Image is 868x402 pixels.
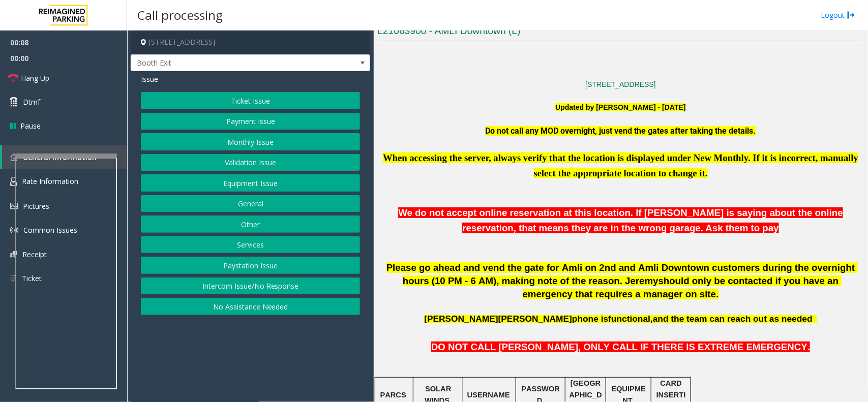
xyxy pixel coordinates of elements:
button: Other [141,215,360,233]
h4: [STREET_ADDRESS] [131,30,370,54]
span: When accessing the server, always verify that the location is displayed under New Monthly. If it ... [383,152,858,178]
a: [STREET_ADDRESS] [585,80,655,88]
img: 'icon' [10,153,18,161]
span: Booth Exit [131,55,322,71]
span: . [716,289,719,299]
span: phone is [572,314,608,324]
span: General Information [23,152,97,162]
span: Issue [141,74,158,84]
a: Logout [821,10,855,20]
span: and the team can reach out as needed [653,314,813,324]
button: Payment Issue [141,113,360,130]
span: [PERSON_NAME] [424,314,498,324]
span: Pause [20,120,41,131]
img: 'icon' [10,203,18,209]
span: We do not accept online reservation at this location. If [PERSON_NAME] is saying about the online... [398,207,843,233]
span: Please go ahead and vend the gate for Amli on 2nd and Amli Downtown customers during the overnigh... [386,262,858,286]
span: Hang Up [21,73,49,83]
button: Intercom Issue/No Response [141,277,360,295]
img: 'icon' [10,251,17,258]
span: Dtmf [23,97,40,107]
span: PARCS [380,391,406,399]
img: 'icon' [10,226,18,234]
span: should only be contacted if you have an emergency that requires a manager on site [523,275,842,299]
button: Equipment Issue [141,174,360,192]
span: Do not call any MOD overnight, just vend the gates after taking the details. [486,126,756,136]
button: Paystation Issue [141,257,360,274]
h3: L21063900 - AMLI Downtown (L) [377,24,864,41]
img: logout [847,10,855,20]
b: Updated by [PERSON_NAME] - [DATE] [555,103,685,111]
span: USERNAME [467,391,510,399]
img: 'icon' [10,177,17,186]
span: [PERSON_NAME] [498,314,572,324]
h3: Call processing [132,3,228,27]
span: functional, [608,314,653,324]
img: 'icon' [10,274,17,283]
a: General Information [2,145,127,169]
span: DO NOT CALL [PERSON_NAME], ONLY CALL IF THERE IS EXTREME EMERGENCY. [431,342,810,352]
button: Ticket Issue [141,92,360,109]
button: Services [141,236,360,254]
button: No Assistance Needed [141,298,360,315]
button: Validation Issue [141,154,360,171]
span: eremy [631,275,659,286]
button: Monthly Issue [141,133,360,150]
button: General [141,195,360,212]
